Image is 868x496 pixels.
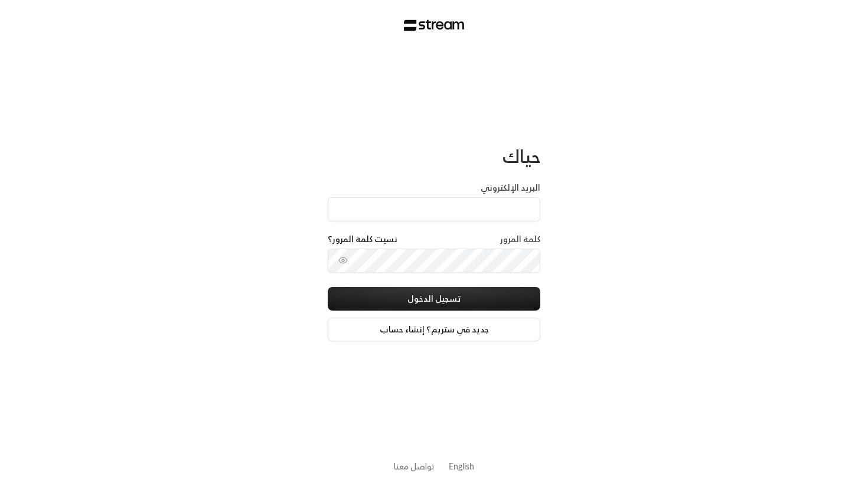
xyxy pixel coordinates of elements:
[328,287,540,311] button: تسجيل الدخول
[334,251,353,270] button: toggle password visibility
[328,233,397,245] a: نسيت كلمة المرور؟
[394,460,435,472] button: تواصل معنا
[481,182,540,194] label: البريد الإلكتروني
[328,318,540,341] a: جديد في ستريم؟ إنشاء حساب
[500,233,540,245] label: كلمة المرور
[449,455,474,477] a: English
[404,19,465,31] img: Stream Logo
[394,459,435,474] a: تواصل معنا
[502,141,540,172] span: حياك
